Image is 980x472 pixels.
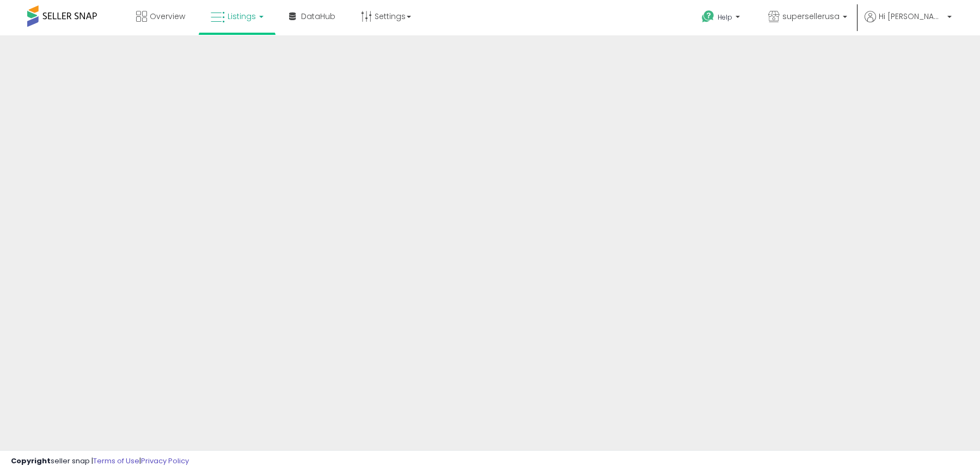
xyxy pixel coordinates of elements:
span: Help [718,13,732,22]
strong: Copyright [11,456,51,466]
a: Help [693,2,751,35]
div: seller snap | | [11,456,189,467]
a: Terms of Use [93,456,139,466]
a: Privacy Policy [141,456,189,466]
span: supersellerusa [782,11,840,22]
i: Get Help [701,10,715,23]
span: DataHub [301,11,335,22]
span: Hi [PERSON_NAME] [879,11,944,22]
span: Overview [150,11,185,22]
a: Hi [PERSON_NAME] [865,11,952,35]
span: Listings [228,11,256,22]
